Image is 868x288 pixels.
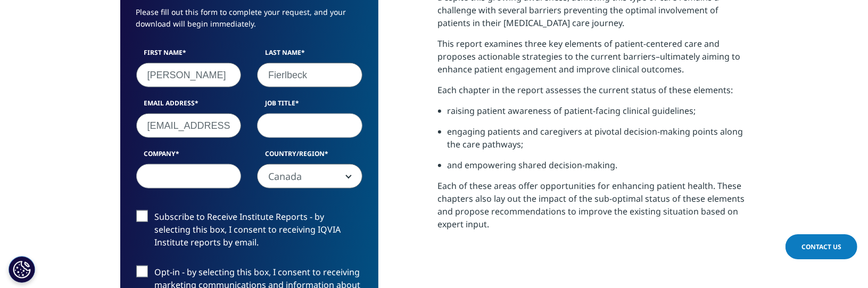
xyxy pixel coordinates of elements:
span: Canada [258,164,362,189]
p: Please fill out this form to complete your request, and your download will begin immediately. [136,6,362,38]
label: Email Address [136,98,242,113]
p: This report examines three key elements of patient-centered care and proposes actionable strategi... [438,37,748,84]
span: Canada [257,164,362,188]
p: Each chapter in the report assesses the current status of these elements: [438,84,748,104]
label: Job Title [257,98,362,113]
button: Cookies Settings [9,256,35,283]
label: Subscribe to Receive Institute Reports - by selecting this box, I consent to receiving IQVIA Inst... [136,210,362,254]
label: Last Name [257,48,362,63]
li: and empowering shared decision-making. [448,159,748,179]
li: raising patient awareness of patient-facing clinical guidelines; [448,104,748,125]
span: Contact Us [801,242,841,251]
label: Country/Region [257,149,362,164]
label: Company [136,149,242,164]
label: First Name [136,48,242,63]
p: Each of these areas offer opportunities for enhancing patient health. These chapters also lay out... [438,179,748,238]
li: engaging patients and caregivers at pivotal decision-making points along the care pathways; [448,125,748,159]
a: Contact Us [786,234,857,259]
